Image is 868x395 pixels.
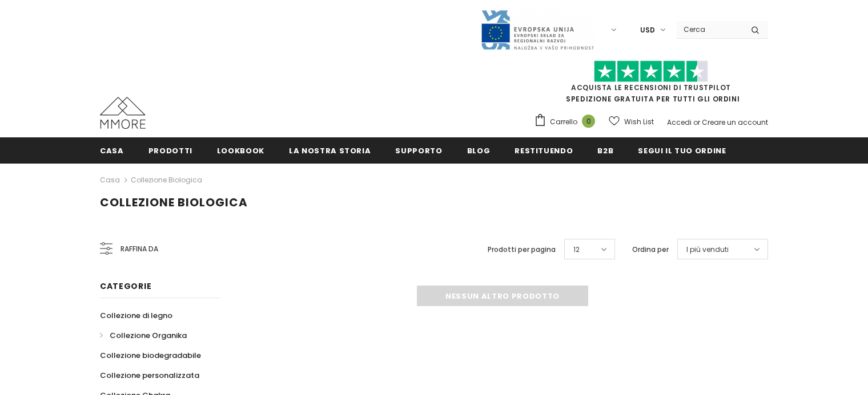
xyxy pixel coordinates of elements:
a: Acquista le recensioni di TrustPilot [571,83,731,92]
span: Casa [100,145,124,156]
a: Prodotti [148,137,192,163]
span: 12 [573,244,580,255]
span: I più venduti [686,244,729,255]
span: Collezione Organika [110,330,187,341]
a: Javni Razpis [480,25,594,34]
span: Collezione biologica [100,194,248,210]
input: Search Site [677,21,742,38]
span: La nostra storia [289,145,371,156]
a: Creare un account [702,117,768,127]
a: Segui il tuo ordine [638,137,726,163]
a: Collezione di legno [100,306,172,325]
label: Ordina per [632,244,669,255]
a: Blog [467,137,491,163]
img: Fidati di Pilot Stars [594,60,708,83]
a: La nostra storia [289,137,371,163]
span: Segui il tuo ordine [638,145,726,156]
span: Raffina da [120,243,158,255]
a: Collezione biologica [131,175,202,185]
img: Javni Razpis [480,9,594,51]
span: or [693,117,700,127]
a: Casa [100,137,124,163]
span: supporto [395,145,442,156]
span: Lookbook [217,145,264,156]
a: Restituendo [515,137,573,163]
a: Collezione biodegradabile [100,345,201,365]
span: Collezione biodegradabile [100,350,201,361]
span: Collezione personalizzata [100,370,199,381]
a: B2B [597,137,613,163]
a: Wish List [609,112,654,132]
span: B2B [597,145,613,156]
span: Restituendo [515,145,573,156]
a: Lookbook [217,137,264,163]
span: Wish List [624,116,654,128]
a: Carrello 0 [534,113,601,131]
img: Casi MMORE [100,97,146,129]
span: Carrello [550,116,577,128]
span: Blog [467,145,491,156]
span: SPEDIZIONE GRATUITA PER TUTTI GLI ORDINI [534,66,768,104]
span: USD [640,25,655,36]
span: Collezione di legno [100,310,172,321]
a: Collezione personalizzata [100,365,199,385]
a: Accedi [667,117,692,127]
label: Prodotti per pagina [488,244,556,255]
span: 0 [582,115,595,128]
a: Casa [100,173,120,187]
span: Prodotti [148,145,192,156]
a: Collezione Organika [100,325,187,345]
span: Categorie [100,280,151,292]
a: supporto [395,137,442,163]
